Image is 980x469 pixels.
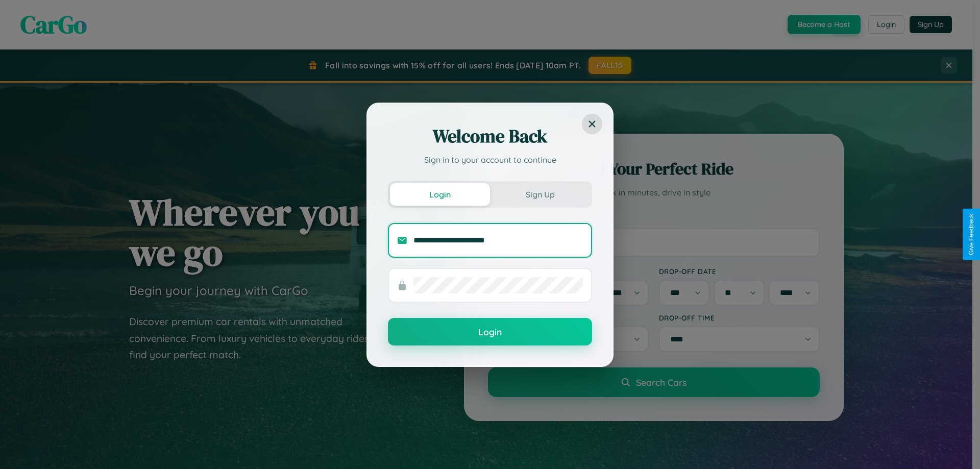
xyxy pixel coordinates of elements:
[388,318,592,345] button: Login
[388,124,592,149] h2: Welcome Back
[390,183,490,206] button: Login
[490,183,590,206] button: Sign Up
[388,154,592,166] p: Sign in to your account to continue
[968,214,975,255] div: Give Feedback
